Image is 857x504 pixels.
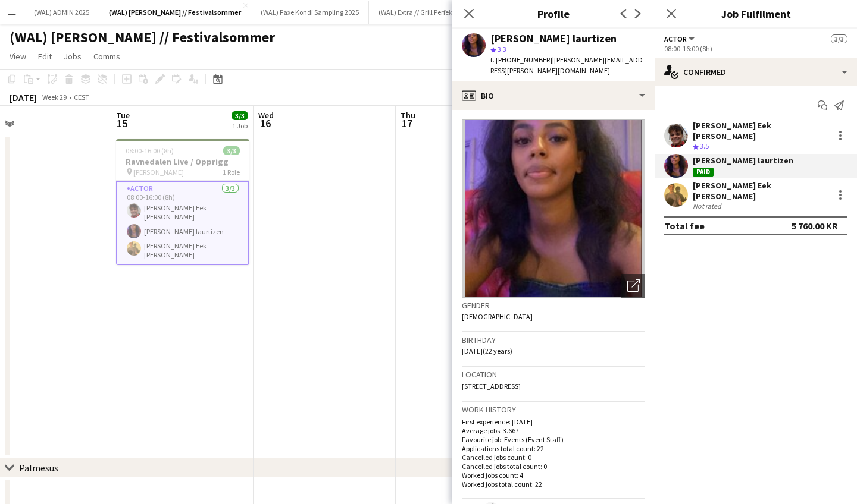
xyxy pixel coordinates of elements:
div: [PERSON_NAME] laurtizen [693,155,793,166]
button: (WAL) [PERSON_NAME] // Festivalsommer [99,1,251,24]
span: 17 [399,116,415,130]
h3: Profile [452,6,655,21]
span: Thu [401,110,415,121]
p: Cancelled jobs total count: 0 [462,462,645,471]
div: Paid [693,168,714,177]
span: 3.3 [498,45,506,53]
div: 1 Job [232,121,248,130]
span: [DEMOGRAPHIC_DATA] [462,312,533,321]
button: (WAL) Extra // Grill Perfekt [369,1,465,24]
p: Worked jobs count: 4 [462,471,645,480]
h3: Ravnedalen Live / Opprigg [116,156,249,167]
span: [DATE] (22 years) [462,346,512,355]
span: Edit [38,51,52,62]
span: 3.5 [700,141,709,150]
div: Open photos pop-in [621,274,645,298]
a: Edit [33,49,57,64]
span: | [PERSON_NAME][EMAIL_ADDRESS][PERSON_NAME][DOMAIN_NAME] [490,55,643,75]
a: Comms [89,49,125,64]
span: Comms [93,51,120,62]
p: Average jobs: 3.667 [462,426,645,435]
p: Worked jobs total count: 22 [462,480,645,489]
div: 5 760.00 KR [792,220,838,232]
p: Favourite job: Events (Event Staff) [462,435,645,444]
h3: Location [462,369,645,380]
span: Actor [664,34,687,43]
span: 15 [114,116,130,130]
button: (WAL) Faxe Kondi Sampling 2025 [251,1,369,24]
span: Jobs [64,51,82,62]
span: 1 Role [223,168,240,177]
div: [PERSON_NAME] Eek [PERSON_NAME] [693,180,828,201]
app-job-card: 08:00-16:00 (8h)3/3Ravnedalen Live / Opprigg [PERSON_NAME]1 RoleActor3/308:00-16:00 (8h)[PERSON_N... [116,139,249,265]
button: (WAL) ADMIN 2025 [24,1,99,24]
h3: Work history [462,404,645,415]
span: 3/3 [831,34,847,43]
p: Applications total count: 22 [462,444,645,453]
div: [DATE] [10,92,37,103]
app-card-role: Actor3/308:00-16:00 (8h)[PERSON_NAME] Eek [PERSON_NAME][PERSON_NAME] laurtizen[PERSON_NAME] Eek [... [116,181,249,265]
p: Cancelled jobs count: 0 [462,453,645,462]
button: Actor [664,34,696,43]
span: View [10,51,26,62]
h3: Birthday [462,335,645,345]
span: [STREET_ADDRESS] [462,382,521,390]
span: 08:00-16:00 (8h) [126,146,174,155]
div: CEST [74,93,89,102]
div: [PERSON_NAME] Eek [PERSON_NAME] [693,120,828,141]
span: Week 29 [39,93,69,102]
div: Total fee [664,220,705,232]
a: View [5,49,31,64]
span: 3/3 [223,146,240,155]
div: Confirmed [655,58,857,86]
p: First experience: [DATE] [462,417,645,426]
span: 3/3 [232,111,248,120]
div: [PERSON_NAME] laurtizen [490,33,617,44]
span: 16 [257,116,274,130]
span: Wed [258,110,274,121]
div: Palmesus [19,462,58,474]
h3: Gender [462,300,645,311]
h1: (WAL) [PERSON_NAME] // Festivalsommer [10,29,275,46]
span: [PERSON_NAME] [133,168,184,177]
div: Not rated [693,201,724,210]
div: Bio [452,81,655,110]
a: Jobs [59,49,86,64]
span: Tue [116,110,130,121]
span: t. [PHONE_NUMBER] [490,55,552,64]
h3: Job Fulfilment [655,6,857,21]
div: 08:00-16:00 (8h) [664,44,847,53]
img: Crew avatar or photo [462,119,645,298]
